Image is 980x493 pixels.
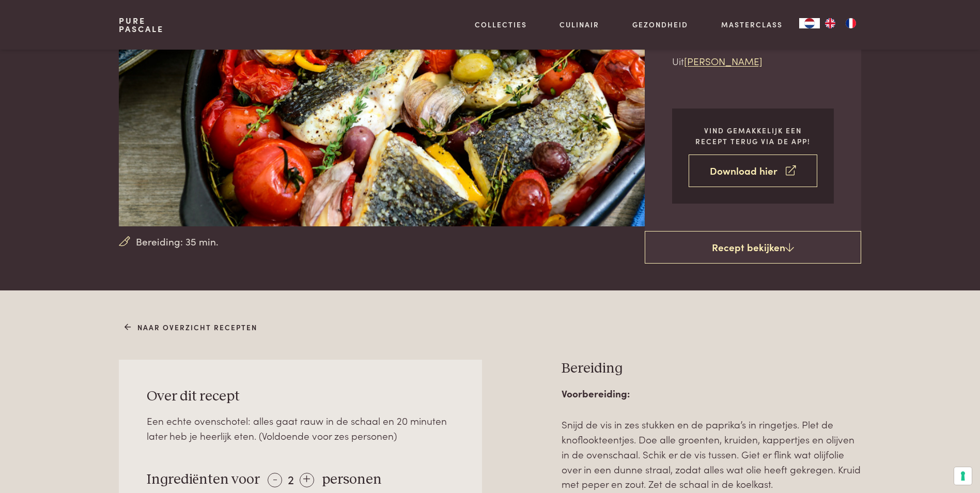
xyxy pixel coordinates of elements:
a: Gezondheid [632,19,688,30]
a: [PERSON_NAME] [684,54,763,68]
a: FR [841,18,861,28]
h3: Bereiding [562,360,861,378]
div: Language [799,18,820,28]
a: Download hier [689,155,817,187]
p: Snijd de vis in zes stukken en de paprika’s in ringetjes. Plet de knoflookteentjes. Doe alle groe... [562,417,861,491]
a: Recept bekijken [645,231,861,264]
span: 2 [288,470,294,487]
span: Ingrediënten voor [147,472,260,487]
a: EN [820,18,841,28]
a: PurePascale [119,17,164,33]
h3: Over dit recept [147,388,455,406]
ul: Language list [820,18,861,28]
div: + [300,473,314,487]
div: Een echte ovenschotel: alles gaat rauw in de schaal en 20 minuten later heb je heerlijk eten. (Vo... [147,413,455,443]
aside: Language selected: Nederlands [799,18,861,28]
p: Uit [672,54,834,69]
a: NL [799,18,820,28]
a: Naar overzicht recepten [125,322,257,333]
a: Collecties [475,19,527,30]
p: Vind gemakkelijk een recept terug via de app! [689,125,817,146]
strong: Voorbereiding: [562,386,630,400]
button: Uw voorkeuren voor toestemming voor trackingtechnologieën [954,467,972,485]
span: personen [322,472,382,487]
a: Culinair [559,19,599,30]
a: Masterclass [721,19,783,30]
span: Bereiding: 35 min. [136,234,219,249]
div: - [268,473,282,487]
